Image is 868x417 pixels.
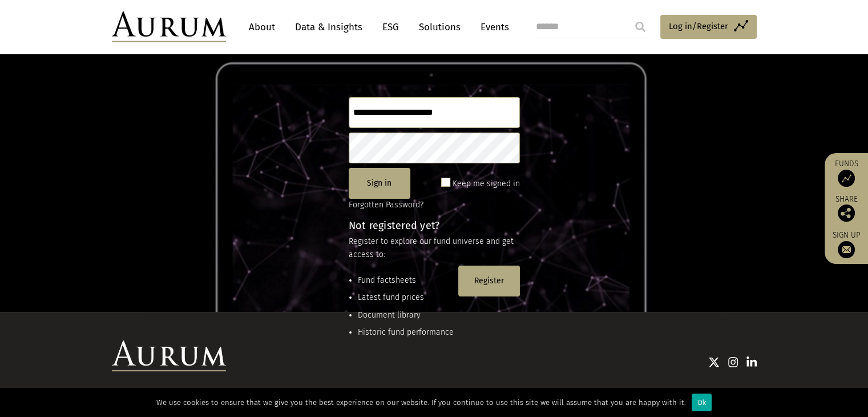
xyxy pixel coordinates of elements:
button: Sign in [349,168,410,199]
li: Historic fund performance [358,326,454,339]
div: Share [830,195,862,222]
h4: Not registered yet? [349,220,520,231]
li: Fund factsheets [358,274,454,287]
button: Register [458,266,520,296]
img: Aurum Logo [112,340,226,371]
img: Twitter icon [708,356,720,368]
img: Instagram icon [728,356,738,368]
a: Sign up [830,230,862,258]
img: Share this post [838,205,855,222]
li: Latest fund prices [358,291,454,304]
a: Data & Insights [289,17,368,38]
a: Solutions [413,17,466,38]
a: Forgotten Password? [349,200,423,210]
a: Funds [830,159,862,187]
img: Access Funds [838,170,855,187]
label: Keep me signed in [453,177,520,191]
span: Log in/Register [669,19,728,33]
a: Log in/Register [660,15,757,39]
a: Events [475,17,509,38]
input: Submit [629,15,652,38]
p: Register to explore our fund universe and get access to: [349,235,520,261]
img: Aurum [112,11,226,42]
div: Ok [692,394,712,411]
img: Sign up to our newsletter [838,241,855,258]
a: About [243,17,281,38]
li: Document library [358,309,454,322]
img: Linkedin icon [746,356,757,368]
a: ESG [377,17,405,38]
